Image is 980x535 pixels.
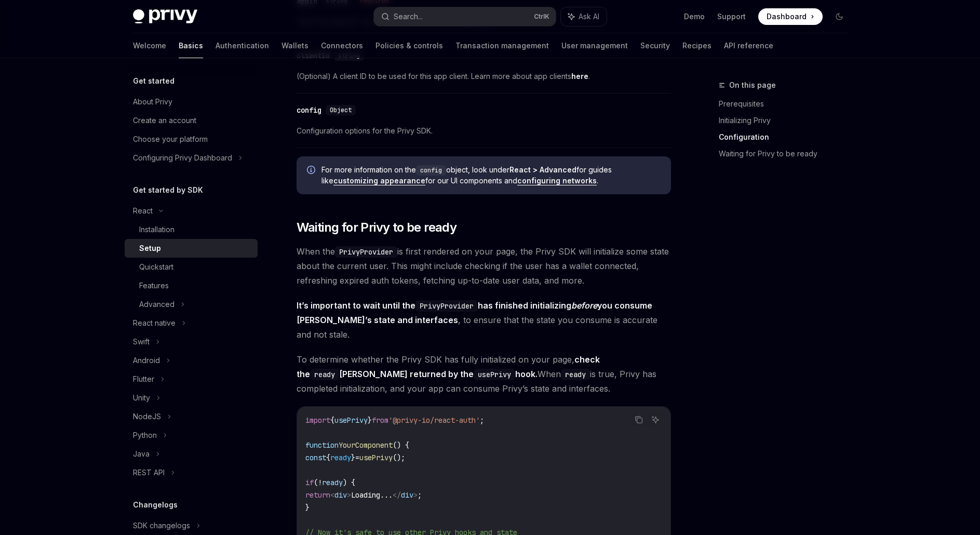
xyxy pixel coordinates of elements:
[297,70,671,83] span: (Optional) A client ID to be used for this app client. Learn more about app clients .
[133,519,190,532] div: SDK changelogs
[758,8,823,25] a: Dashboard
[347,490,351,500] span: >
[571,300,597,311] em: before
[719,112,856,129] a: Initializing Privy
[307,166,317,176] svg: Info
[418,490,422,500] span: ;
[139,223,174,236] div: Installation
[125,239,258,258] a: Setup
[133,205,153,217] div: React
[305,490,330,500] span: return
[561,33,628,58] a: User management
[343,478,355,487] span: ) {
[339,440,393,450] span: YourComponent
[133,429,157,442] div: Python
[125,111,258,130] a: Create an account
[388,416,480,425] span: '@privy-io/react-auth'
[393,453,405,462] span: ();
[133,9,197,24] img: dark logo
[321,33,363,58] a: Connectors
[351,453,355,462] span: }
[133,96,172,108] div: About Privy
[330,453,351,462] span: ready
[455,33,549,58] a: Transaction management
[179,33,203,58] a: Basics
[297,244,671,288] span: When the is first rendered on your page, the Privy SDK will initialize some state about the curre...
[372,416,388,425] span: from
[139,279,169,292] div: Features
[649,413,662,426] button: Ask AI
[314,478,318,487] span: (
[632,413,646,426] button: Copy the contents from the code block
[719,145,856,162] a: Waiting for Privy to be ready
[139,242,161,255] div: Setup
[355,453,359,462] span: =
[321,165,661,186] span: For more information on the object, look under for guides like for our UI components and .
[579,11,599,22] span: Ask AI
[831,8,848,25] button: Toggle dark mode
[297,300,652,325] strong: It’s important to wait until the has finished initializing you consume [PERSON_NAME]’s state and ...
[133,373,154,385] div: Flutter
[139,298,174,311] div: Advanced
[133,410,161,423] div: NodeJS
[719,129,856,145] a: Configuration
[334,416,368,425] span: usePrivy
[375,33,443,58] a: Policies & controls
[724,33,773,58] a: API reference
[719,96,856,112] a: Prerequisites
[297,298,671,342] span: , to ensure that the state you consume is accurate and not stale.
[139,261,173,273] div: Quickstart
[297,105,321,115] div: config
[322,478,343,487] span: ready
[561,369,590,380] code: ready
[125,130,258,149] a: Choose your platform
[305,416,330,425] span: import
[125,220,258,239] a: Installation
[682,33,711,58] a: Recipes
[326,453,330,462] span: {
[125,92,258,111] a: About Privy
[330,106,352,114] span: Object
[474,369,515,380] code: usePrivy
[330,490,334,500] span: <
[297,219,457,236] span: Waiting for Privy to be ready
[333,176,425,185] a: customizing appearance
[305,453,326,462] span: const
[281,33,308,58] a: Wallets
[133,114,196,127] div: Create an account
[374,7,556,26] button: Search...CtrlK
[133,354,160,367] div: Android
[640,33,670,58] a: Security
[133,466,165,479] div: REST API
[509,165,576,174] strong: React > Advanced
[351,490,393,500] span: Loading...
[310,369,339,380] code: ready
[480,416,484,425] span: ;
[133,499,178,511] h5: Changelogs
[401,490,413,500] span: div
[305,478,314,487] span: if
[297,125,671,137] span: Configuration options for the Privy SDK.
[368,416,372,425] span: }
[413,490,418,500] span: >
[297,352,671,396] span: To determine whether the Privy SDK has fully initialized on your page, When is true, Privy has co...
[415,300,478,312] code: PrivyProvider
[133,184,203,196] h5: Get started by SDK
[133,33,166,58] a: Welcome
[334,490,347,500] span: div
[133,336,150,348] div: Swift
[729,79,776,91] span: On this page
[393,440,409,450] span: () {
[684,11,705,22] a: Demo
[393,490,401,500] span: </
[335,246,397,258] code: PrivyProvider
[534,12,549,21] span: Ctrl K
[767,11,807,22] span: Dashboard
[571,72,588,81] a: here
[717,11,746,22] a: Support
[133,317,176,329] div: React native
[561,7,607,26] button: Ask AI
[305,440,339,450] span: function
[305,503,310,512] span: }
[330,416,334,425] span: {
